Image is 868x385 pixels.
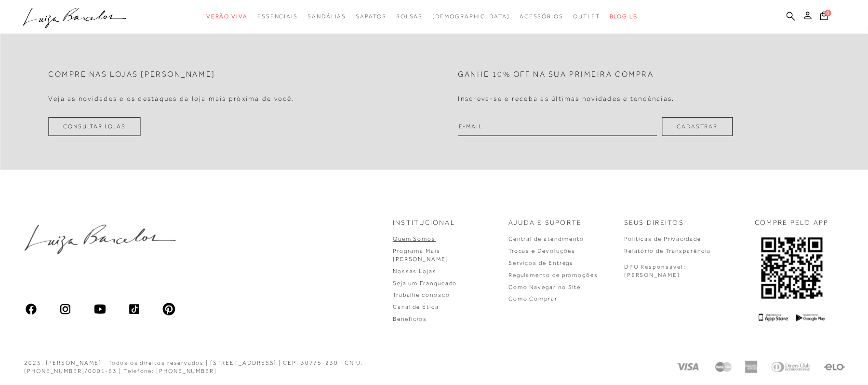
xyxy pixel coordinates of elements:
[624,263,686,279] p: DPO Responsável: [PERSON_NAME]
[48,117,141,136] a: Consultar Lojas
[508,235,584,242] a: Central de atendimento
[24,359,434,375] div: 2025, [PERSON_NAME] - Todos os direitos reservados | [STREET_ADDRESS] | CEP: 30775-230 | CNPJ: [P...
[458,70,654,79] h2: Ganhe 10% off na sua primeira compra
[520,13,563,20] span: Acessórios
[755,218,829,228] p: COMPRE PELO APP
[257,8,298,26] a: noSubCategoriesText
[745,361,757,373] img: American Express
[24,302,38,316] img: facebook_ios_glyph
[393,303,439,310] a: Canal de Ética
[356,8,386,26] a: noSubCategoriesText
[624,235,701,242] a: Políticas de Privacidade
[573,13,600,20] span: Outlet
[128,302,141,316] img: tiktok
[206,8,248,26] a: noSubCategoriesText
[307,8,346,26] a: noSubCategoriesText
[624,218,684,228] p: Seus Direitos
[206,13,248,20] span: Verão Viva
[393,280,457,287] a: Seja um Franqueado
[48,70,215,79] h2: Compre nas lojas [PERSON_NAME]
[573,8,600,26] a: noSubCategoriesText
[610,13,638,20] span: BLOG LB
[162,302,175,316] img: pinterest_ios_filled
[257,13,298,20] span: Essenciais
[508,218,582,228] p: Ajuda e Suporte
[393,316,427,322] a: Benefícios
[796,314,825,322] img: Google Play Logo
[675,361,702,373] img: Visa
[458,95,675,103] h4: Inscreva-se e receba as últimas novidades e tendências.
[432,8,510,26] a: noSubCategoriesText
[24,225,175,254] img: luiza-barcelos.png
[624,247,711,254] a: Relatório de Transparência
[393,235,436,242] a: Quem Somos
[48,95,294,103] h4: Veja as novidades e os destaques da loja mais próxima de você.
[714,361,733,373] img: Mastercard
[769,361,812,373] img: Diners Club
[396,13,423,20] span: Bolsas
[508,272,598,278] a: Regulamento de promoções
[508,295,558,302] a: Como Comprar
[458,117,657,136] input: E-mail
[393,247,449,262] a: Programa Mais [PERSON_NAME]
[393,291,450,298] a: Trabalhe conosco
[824,361,845,373] img: Elo
[817,11,831,24] button: 0
[520,8,563,26] a: noSubCategoriesText
[508,260,574,266] a: Serviços de Entrega
[760,235,824,301] img: QRCODE
[356,13,386,20] span: Sapatos
[825,10,831,16] span: 0
[610,8,638,26] a: BLOG LB
[759,314,788,322] img: App Store Logo
[393,218,455,228] p: Institucional
[393,268,437,275] a: Nossas Lojas
[432,13,510,20] span: [DEMOGRAPHIC_DATA]
[59,302,72,316] img: instagram_material_outline
[93,302,107,316] img: youtube_material_rounded
[508,247,575,254] a: Trocas e Devoluções
[307,13,346,20] span: Sandálias
[396,8,423,26] a: noSubCategoriesText
[508,284,581,290] a: Como Navegar no Site
[662,117,733,136] button: Cadastrar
